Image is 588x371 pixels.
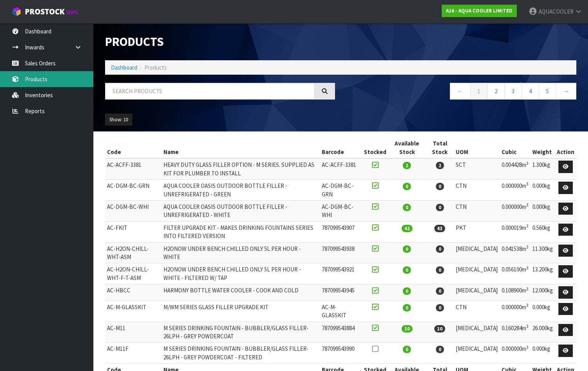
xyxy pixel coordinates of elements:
span: 0 [403,266,411,274]
th: Barcode [320,137,362,158]
sup: 3 [526,181,528,187]
a: 1 [470,83,488,100]
td: H2ONOW UNDER BENCH CHILLED ONLY 5L PER HOUR - WHITE - FILTERED W/ TAP [161,263,320,284]
td: [MEDICAL_DATA] [454,284,500,301]
th: Stocked [362,137,388,158]
span: AQUACOOLER [539,8,574,15]
td: [MEDICAL_DATA] [454,322,500,343]
td: CTN [454,180,500,201]
td: AQUA COOLER OASIS OUTDOOR BOTTLE FILLER - UNREFRIGERATED - GREEN [161,180,320,201]
td: 787099543907 [320,221,362,242]
td: 0.000kg [530,301,555,322]
span: 0 [403,287,411,295]
span: 0 [403,245,411,253]
button: Show: 10 [105,114,132,126]
th: Code [105,137,161,158]
a: 4 [521,83,539,100]
span: 0 [436,183,444,190]
span: 0 [403,204,411,211]
td: AC-DGM-BC-GRN [320,180,362,201]
td: M SERIES DRINKING FOUNTAIN - BUBBLER/GLASS FILLER- 26LPH - GREY POWDERCOAT - FILTERED [161,343,320,364]
a: → [556,83,576,100]
td: 0.000000m [500,343,530,364]
td: [MEDICAL_DATA] [454,263,500,284]
small: WMS [66,9,78,16]
td: 0.000019m [500,221,530,242]
td: 0.000kg [530,343,555,364]
td: [MEDICAL_DATA] [454,343,500,364]
td: 0.160284m [500,322,530,343]
td: FILTER UPGRADE KIT - MAKES DRINKING FOUNTAINS SERIES INTO FILTERED VERSION [161,221,320,242]
sup: 3 [526,303,528,308]
span: 2 [403,162,411,169]
sup: 3 [526,202,528,208]
td: 0.004428m [500,158,530,179]
td: 787099543921 [320,263,362,284]
td: 0.041538m [500,242,530,263]
th: Weight [530,137,555,158]
span: 0 [403,346,411,353]
sup: 3 [526,265,528,271]
td: 787099543945 [320,284,362,301]
a: Dashboard [111,64,137,71]
th: UOM [454,137,500,158]
th: Total Stock [426,137,454,158]
sup: 3 [526,244,528,250]
td: AC-H2ON-CHILL-WHT-ASM [105,242,161,263]
th: Cubic [500,137,530,158]
span: 43 [434,225,445,232]
a: ← [450,83,470,100]
td: 11.300kg [530,242,555,263]
td: 13.200kg [530,263,555,284]
td: 26.000kg [530,322,555,343]
td: M/WM SERIES GLASS FILLER UPGRADE KIT [161,301,320,322]
sup: 3 [526,345,528,350]
span: 0 [403,304,411,311]
td: AC-DGM-BC-GRN [105,180,161,201]
td: PKT [454,221,500,242]
sup: 3 [526,286,528,292]
a: 3 [504,83,522,100]
td: AC-M11 [105,322,161,343]
td: HEAVY DUTY GLASS FILLER OPTION - M SERIES. SUPPLIED AS KIT FOR PLUMBER TO INSTALL [161,158,320,179]
span: 0 [403,183,411,190]
td: AC-HBCC [105,284,161,301]
td: 0.000kg [530,180,555,201]
nav: Page navigation [347,83,577,102]
td: AC-ACFF-3381 [105,158,161,179]
span: 0 [436,346,444,353]
td: HARMONY BOTTLE WATER COOLER - COOK AND COLD [161,284,320,301]
td: M SERIES DRINKING FOUNTAIN - BUBBLER/GLASS FILLER- 26LPH - GREY POWDERCOAT [161,322,320,343]
th: Available Stock [388,137,426,158]
td: 787099543990 [320,343,362,364]
span: 0 [436,245,444,253]
a: 5 [539,83,556,100]
td: SCT [454,158,500,179]
td: [MEDICAL_DATA] [454,242,500,263]
td: 0.560kg [530,221,555,242]
td: 1.300kg [530,158,555,179]
td: AC-M-GLASSKIT [105,301,161,322]
span: 0 [436,204,444,211]
span: 10 [434,325,445,332]
td: AC-DGM-BC-WHI [320,200,362,221]
td: 0.056100m [500,263,530,284]
span: 0 [436,287,444,295]
span: 0 [436,304,444,311]
td: 787099543938 [320,242,362,263]
span: Products [144,64,167,71]
input: Search products [105,83,315,100]
sup: 3 [526,161,528,166]
td: AC-ACFF-3381 [320,158,362,179]
td: AC-DGM-BC-WHI [105,200,161,221]
td: 0.000000m [500,301,530,322]
sup: 3 [526,223,528,229]
a: 2 [487,83,505,100]
span: 10 [402,325,412,332]
td: 0.000kg [530,200,555,221]
h1: Products [105,35,335,49]
td: AC-FKIT [105,221,161,242]
td: CTN [454,200,500,221]
span: ProStock [25,7,65,17]
td: 0.000000m [500,180,530,201]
